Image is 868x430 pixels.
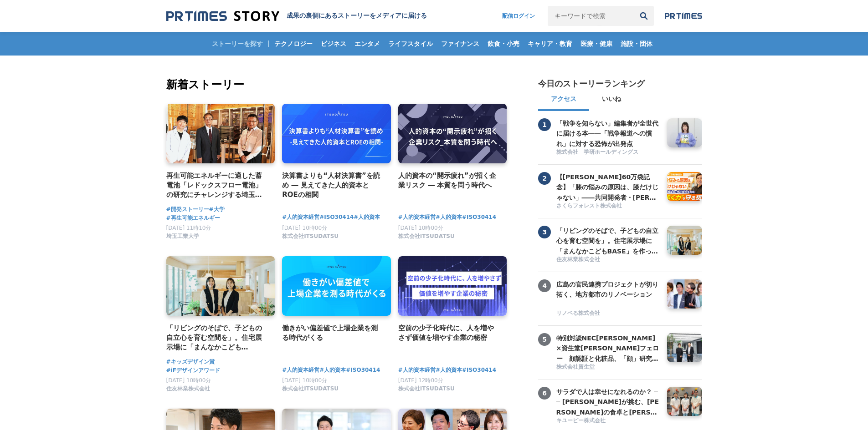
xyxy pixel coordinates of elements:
[556,148,638,156] span: 株式会社 学研ホールディングス
[484,32,523,56] a: 飲食・小売
[282,388,339,394] a: 株式会社ITSUDATSU
[282,233,339,240] span: 株式会社ITSUDATSU
[282,235,339,242] a: 株式会社ITSUDATSU
[538,387,551,400] span: 6
[437,40,483,48] span: ファイナンス
[556,417,660,425] a: キユーピー株式会社
[556,279,660,309] a: 広島の官民連携プロジェクトが切り拓く、地方都市のリノベーション
[282,323,384,343] a: 働きがい偏差値で上場企業を測る時代がくる
[166,366,220,375] a: #iFデザインアワード
[577,40,616,48] span: 医療・健康
[385,32,437,56] a: ライフスタイル
[166,225,211,231] span: [DATE] 11時10分
[398,213,436,222] a: #人的資本経営
[556,363,595,371] span: 株式会社資生堂
[282,225,327,231] span: [DATE] 10時00分
[538,279,551,292] span: 4
[166,205,209,214] a: #開発ストーリー
[556,118,660,149] h3: 「戦争を知らない」編集者が全世代に届ける本――「戦争報道への慣れ」に対する恐怖が出発点
[556,172,660,202] h3: 【[PERSON_NAME]60万袋記念】「膝の悩みの原因は、膝だけじゃない」――共同開発者・[PERSON_NAME]先生と語る、"歩く力"を守る想い【共同開発者対談】
[437,32,483,56] a: ファイナンス
[351,32,384,56] a: エンタメ
[166,235,199,242] a: 埼玉工業大学
[166,171,268,200] a: 再生可能エネルギーに適した蓄電池「レドックスフロー電池」の研究にチャレンジする埼玉工業大学
[556,118,660,147] a: 「戦争を知らない」編集者が全世代に届ける本――「戦争報道への慣れ」に対する恐怖が出発点
[556,256,600,263] span: 住友林業株式会社
[556,333,660,362] a: 特別対談NEC[PERSON_NAME]×資生堂[PERSON_NAME]フェロー 顔認証と化粧品、「顔」研究の世界の頂点から見える[PERSON_NAME] ～骨格や瞳、変化しない顔と たるみ...
[556,363,660,372] a: 株式会社資生堂
[166,10,279,22] img: 成果の裏側にあるストーリーをメディアに届ける
[634,6,654,26] button: 検索
[556,226,660,256] h3: 「リビングのそばで、子どもの自立心を育む空間を」。住宅展示場に「まんなかこどもBASE」を作った２人の女性社員
[398,388,455,394] a: 株式会社ITSUDATSU
[166,323,268,353] a: 「リビングのそばで、子どもの自立心を育む空間を」。住宅展示場に「まんなかこどもBASE」を作った２人の女性社員
[398,366,436,374] a: #人的資本経営
[166,358,215,366] a: #キッズデザイン賞
[166,76,509,93] h2: 新着ストーリー
[556,417,606,425] span: キユーピー株式会社
[166,214,220,223] a: #再生可能エネルギー
[556,256,660,264] a: 住友林業株式会社
[462,213,496,222] a: #ISO30414
[462,366,496,374] a: #ISO30414
[398,235,455,242] a: 株式会社ITSUDATSU
[385,40,437,48] span: ライフスタイル
[346,366,380,374] a: #ISO30414
[617,40,656,48] span: 施設・団体
[398,377,443,384] span: [DATE] 12時00分
[556,226,660,255] a: 「リビングのそばで、子どもの自立心を育む空間を」。住宅展示場に「まんなかこどもBASE」を作った２人の女性社員
[556,202,660,211] a: さくらフォレスト株式会社
[317,32,350,56] a: ビジネス
[209,205,225,214] a: #大学
[538,89,589,111] button: アクセス
[166,233,199,240] span: 埼玉工業大学
[436,213,462,222] a: #人的資本
[319,213,354,222] a: #ISO30414
[282,366,319,374] a: #人的資本経営
[589,89,634,111] button: いいね
[556,148,660,157] a: 株式会社 学研ホールディングス
[351,40,384,48] span: エンタメ
[556,202,622,210] span: さくらフォレスト株式会社
[354,213,380,222] a: #人的資本
[556,172,660,201] a: 【[PERSON_NAME]60万袋記念】「膝の悩みの原因は、膝だけじゃない」――共同開発者・[PERSON_NAME]先生と語る、"歩く力"を守る想い【共同開発者対談】
[538,118,551,131] span: 1
[556,279,660,300] h3: 広島の官民連携プロジェクトが切り拓く、地方都市のリノベーション
[556,333,660,364] h3: 特別対談NEC[PERSON_NAME]×資生堂[PERSON_NAME]フェロー 顔認証と化粧品、「顔」研究の世界の頂点から見える[PERSON_NAME] ～骨格や瞳、変化しない顔と たるみ...
[665,12,702,20] img: prtimes
[436,366,462,374] a: #人的資本
[398,323,500,343] a: 空前の少子化時代に、人を増やさず価値を増やす企業の秘密
[538,333,551,346] span: 5
[282,171,384,200] a: 決算書よりも“人材決算書”を読め ― 見えてきた人的資本とROEの相関
[282,385,339,393] span: 株式会社ITSUDATSU
[538,226,551,238] span: 3
[556,309,600,317] span: リノベる株式会社
[282,213,319,222] a: #人的資本経営
[398,385,455,393] span: 株式会社ITSUDATSU
[166,377,211,384] span: [DATE] 10時00分
[493,6,544,26] a: 配信ログイン
[319,366,346,374] a: #人的資本
[538,172,551,185] span: 2
[548,6,634,26] input: キーワードで検索
[524,32,576,56] a: キャリア・教育
[398,171,500,191] a: 人的資本の“開示疲れ”が招く企業リスク ― 本質を問う時代へ
[538,78,645,89] h2: 今日のストーリーランキング
[271,40,316,48] span: テクノロジー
